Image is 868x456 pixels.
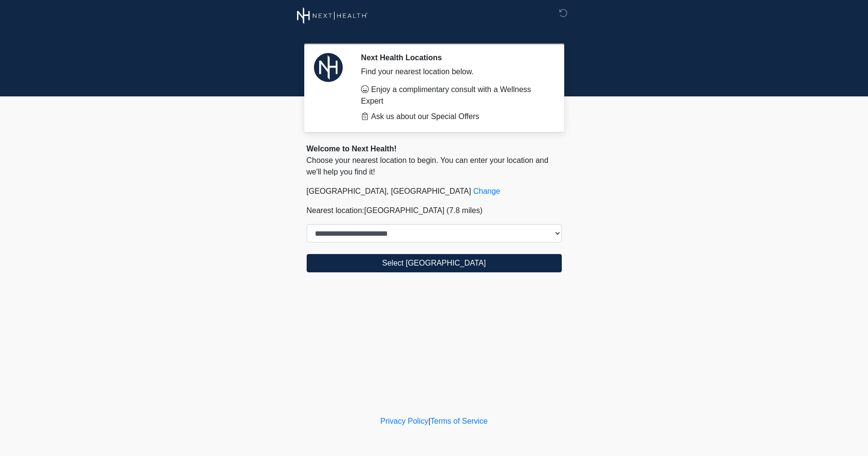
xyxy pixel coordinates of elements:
[428,417,430,425] a: |
[307,187,471,195] span: [GEOGRAPHIC_DATA], [GEOGRAPHIC_DATA]
[430,417,488,425] a: Terms of Service
[361,111,547,122] li: Ask us about our Special Offers
[307,143,562,155] div: Welcome to Next Health!
[473,187,500,195] a: Change
[314,53,343,82] img: Agent Avatar
[364,206,445,215] span: [GEOGRAPHIC_DATA]
[361,53,547,62] h2: Next Health Locations
[361,84,547,107] li: Enjoy a complimentary consult with a Wellness Expert
[307,254,562,272] button: Select [GEOGRAPHIC_DATA]
[447,206,483,215] span: (7.8 miles)
[297,7,368,24] img: Next Health Wellness Logo
[361,66,547,78] div: Find your nearest location below.
[307,205,562,216] p: Nearest location:
[380,417,428,425] a: Privacy Policy
[307,156,549,176] span: Choose your nearest location to begin. You can enter your location and we'll help you find it!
